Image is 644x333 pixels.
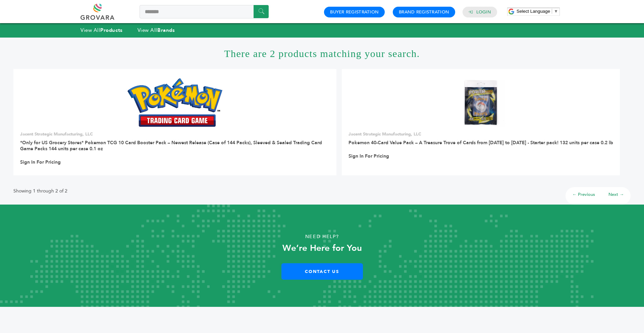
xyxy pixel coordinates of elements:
[330,9,379,15] a: Buyer Registration
[13,187,67,195] p: Showing 1 through 2 of 2
[348,131,613,137] p: Jacent Strategic Manufacturing, LLC
[572,191,595,198] a: ← Previous
[517,9,558,14] a: Select Language​
[281,263,363,280] a: Contact Us
[13,38,631,69] h1: There are 2 products matching your search.
[20,140,322,152] a: *Only for US Grocery Stores* Pokemon TCG 10 Card Booster Pack – Newest Release (Case of 144 Packs...
[399,9,449,15] a: Brand Registration
[457,78,505,127] img: Pokemon 40-Card Value Pack – A Treasure Trove of Cards from 1996 to 2024 - Starter pack! 132 unit...
[140,5,269,18] input: Search a product or brand...
[552,9,552,14] span: ​
[138,27,175,34] a: View AllBrands
[20,159,61,165] a: Sign In For Pricing
[517,9,550,14] span: Select Language
[32,232,612,242] p: Need Help?
[282,242,362,254] strong: We’re Here for You
[100,27,122,34] strong: Products
[348,140,613,146] a: Pokemon 40-Card Value Pack – A Treasure Trove of Cards from [DATE] to [DATE] - Starter pack! 132 ...
[157,27,175,34] strong: Brands
[554,9,558,14] span: ▼
[476,9,491,15] a: Login
[80,27,123,34] a: View AllProducts
[348,153,389,159] a: Sign In For Pricing
[608,191,624,198] a: Next →
[20,131,330,137] p: Jacent Strategic Manufacturing, LLC
[127,78,222,126] img: *Only for US Grocery Stores* Pokemon TCG 10 Card Booster Pack – Newest Release (Case of 144 Packs...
